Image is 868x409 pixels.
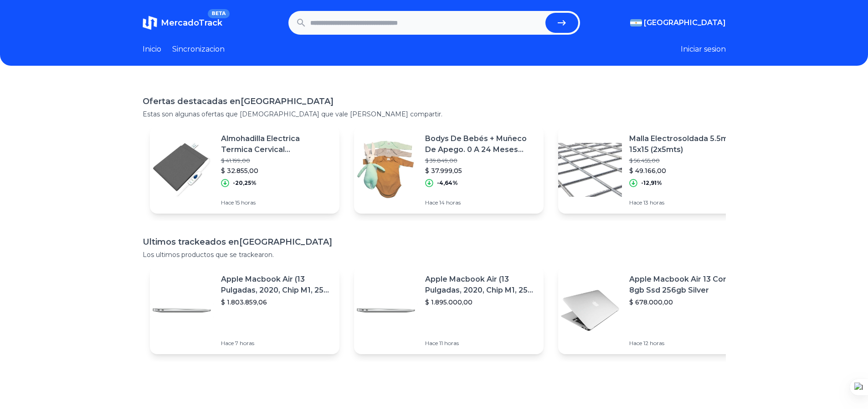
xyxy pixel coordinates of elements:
[558,126,748,214] a: Featured imageMalla Electrosoldada 5.5mm 15x15 (2x5mts)$ 56.455,00$ 49.166,00-12,91%Hace 13 horas
[143,110,726,119] p: Estas son algunas ofertas que [DEMOGRAPHIC_DATA] que vale [PERSON_NAME] compartir.
[629,166,740,175] p: $ 49.166,00
[354,126,544,214] a: Featured imageBodys De Bebés + Muñeco De Apego. 0 A 24 Meses Pack X 3 Unid$ 39.849,00$ 37.999,05-...
[629,298,740,307] p: $ 678.000,00
[425,298,536,307] p: $ 1.895.000,00
[221,157,332,164] p: $ 41.199,00
[425,157,536,164] p: $ 39.849,00
[558,267,748,354] a: Featured imageApple Macbook Air 13 Core I5 8gb Ssd 256gb Silver$ 678.000,00Hace 12 horas
[143,236,726,248] h1: Ultimos trackeados en [GEOGRAPHIC_DATA]
[150,267,339,354] a: Featured imageApple Macbook Air (13 Pulgadas, 2020, Chip M1, 256 Gb De Ssd, 8 Gb De Ram) - Plata$...
[143,44,161,55] a: Inicio
[150,138,214,202] img: Featured image
[221,166,332,175] p: $ 32.855,00
[354,138,418,202] img: Featured image
[354,267,544,354] a: Featured imageApple Macbook Air (13 Pulgadas, 2020, Chip M1, 256 Gb De Ssd, 8 Gb De Ram) - Plata$...
[425,199,536,206] p: Hace 14 horas
[437,179,458,187] p: -4,64%
[143,95,726,108] h1: Ofertas destacadas en [GEOGRAPHIC_DATA]
[629,199,740,206] p: Hace 13 horas
[143,16,222,30] a: MercadoTrackBETA
[233,179,257,187] p: -20,25%
[150,278,214,342] img: Featured image
[644,17,726,28] span: [GEOGRAPHIC_DATA]
[221,199,332,206] p: Hace 15 horas
[150,126,339,214] a: Featured imageAlmohadilla Electrica Termica Cervical Multifuncion Silfab$ 41.199,00$ 32.855,00-20...
[641,179,662,187] p: -12,91%
[681,44,726,55] button: Iniciar sesion
[221,340,332,347] p: Hace 7 horas
[425,274,536,296] p: Apple Macbook Air (13 Pulgadas, 2020, Chip M1, 256 Gb De Ssd, 8 Gb De Ram) - Plata
[208,9,229,18] span: BETA
[221,298,332,307] p: $ 1.803.859,06
[629,157,740,164] p: $ 56.455,00
[558,138,622,202] img: Featured image
[629,274,740,296] p: Apple Macbook Air 13 Core I5 8gb Ssd 256gb Silver
[629,340,740,347] p: Hace 12 horas
[143,16,157,30] img: MercadoTrack
[161,18,222,28] span: MercadoTrack
[425,166,536,175] p: $ 37.999,05
[143,250,726,259] p: Los ultimos productos que se trackearon.
[629,133,740,155] p: Malla Electrosoldada 5.5mm 15x15 (2x5mts)
[630,19,642,26] img: Argentina
[630,17,726,28] button: [GEOGRAPHIC_DATA]
[354,278,418,342] img: Featured image
[221,133,332,155] p: Almohadilla Electrica Termica Cervical Multifuncion Silfab
[425,340,536,347] p: Hace 11 horas
[425,133,536,155] p: Bodys De Bebés + Muñeco De Apego. 0 A 24 Meses Pack X 3 Unid
[172,44,225,55] a: Sincronizacion
[558,278,622,342] img: Featured image
[221,274,332,296] p: Apple Macbook Air (13 Pulgadas, 2020, Chip M1, 256 Gb De Ssd, 8 Gb De Ram) - Plata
